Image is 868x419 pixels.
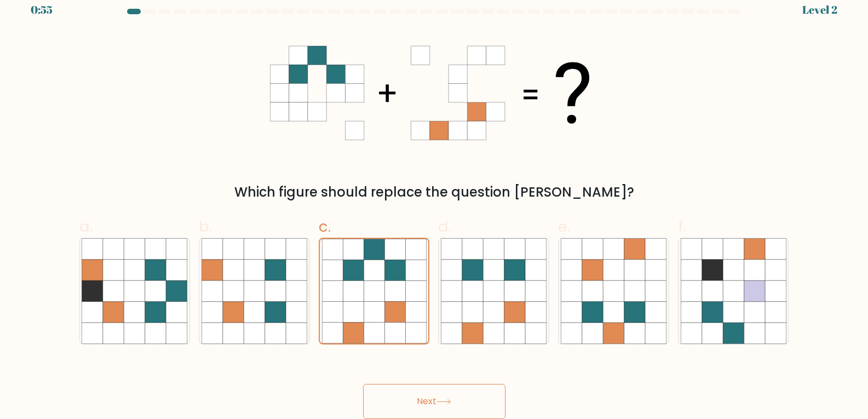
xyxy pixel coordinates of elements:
[678,216,686,237] span: f.
[199,216,212,237] span: b.
[86,182,783,202] div: Which figure should replace the question [PERSON_NAME]?
[31,2,53,18] div: 0:55
[319,216,331,237] span: c.
[802,2,837,18] div: Level 2
[438,216,451,237] span: d.
[363,384,505,419] button: Next
[79,216,93,237] span: a.
[558,216,570,237] span: e.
